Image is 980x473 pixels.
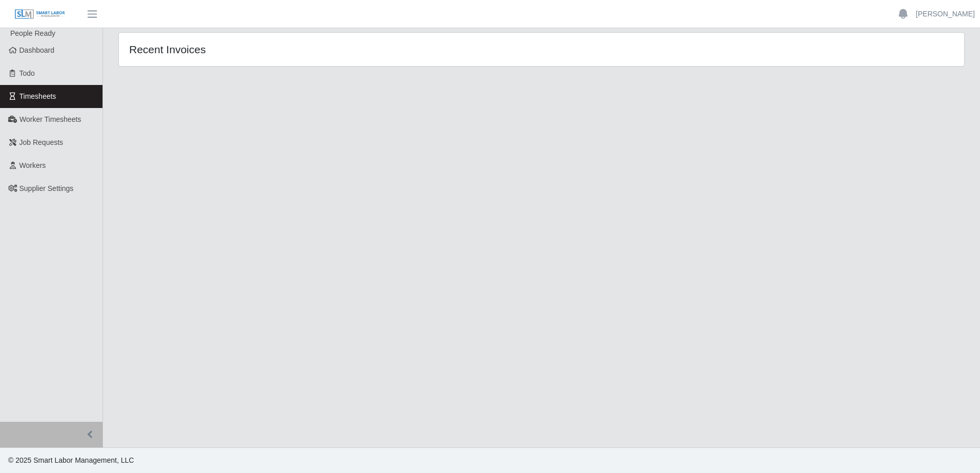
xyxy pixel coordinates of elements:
h4: Recent Invoices [129,43,464,56]
a: [PERSON_NAME] [916,9,975,19]
span: Job Requests [19,138,64,146]
span: Dashboard [19,46,55,54]
span: Workers [19,161,46,169]
span: People Ready [10,29,55,37]
span: Todo [19,69,35,77]
span: Supplier Settings [19,184,74,192]
span: Worker Timesheets [19,115,81,123]
img: SLM Logo [14,9,66,20]
span: © 2025 Smart Labor Management, LLC [8,456,134,464]
span: Timesheets [19,92,56,100]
